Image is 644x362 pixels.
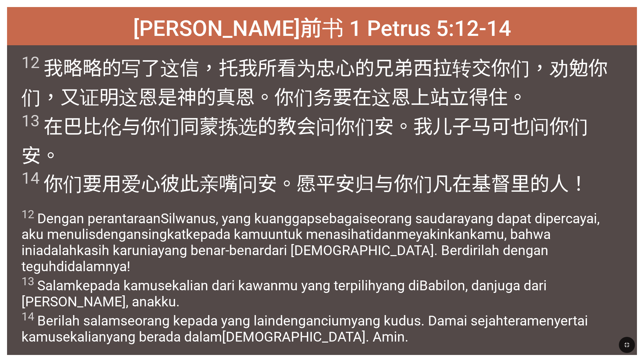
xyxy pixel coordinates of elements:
wg2532: meyakinkan [21,226,588,345]
wg5207: 马可 [21,115,588,195]
wg782: kepada kamu [21,278,588,345]
wg1125: dengan [21,226,588,345]
wg3138: 也问你们安。 你们要用 [21,115,588,195]
wg3049: sebagai [21,210,600,345]
wg5613: seorang saudara [21,210,600,345]
wg5547: 里 [511,173,588,195]
wg3739: ! Salam [21,258,588,345]
wg3956: 在基督 [452,173,588,195]
wg3778: adalah [21,242,588,345]
wg1722: 巴比伦 [21,115,588,195]
wg5213: ，劝勉 [21,57,608,195]
wg5209: 安 [21,115,588,195]
wg240: 亲嘴 [199,173,588,195]
wg3641: kepada kamu [21,226,588,345]
sup: 13 [21,111,40,130]
wg5213: 凡 [433,173,588,195]
wg3870: dan [21,226,588,345]
wg2532: 证明 [21,86,588,195]
span: [PERSON_NAME]前书 1 Petrus 5:12-14 [133,11,511,43]
wg3870: 你们，又 [21,57,608,195]
wg2316: . Berdirilah dengan teguh [21,242,588,345]
sup: 12 [21,207,34,221]
wg897: , dan [21,278,588,345]
wg5213: untuk menasihati [21,226,588,345]
wg26: 彼此 [160,173,588,195]
wg4899: yang di [21,278,588,345]
wg1223: Silwanus [21,210,600,345]
wg3450: . Berilah salam [21,294,588,345]
wg4103: 兄弟 [21,57,608,195]
wg240: dengan [21,313,588,345]
wg2476: 。 在 [21,86,588,195]
wg3450: 儿子 [21,115,588,195]
wg1223: singkat [21,226,588,345]
wg1722: 爱心 [121,173,588,195]
wg782: 。愿平安 [277,173,588,195]
wg897: 与你们同蒙拣选 [21,115,588,195]
wg1519: dalamnya [21,258,588,345]
wg3138: , anakku [21,294,588,345]
wg4103: , aku menulis [21,210,600,345]
wg782: 。我 [21,115,588,195]
wg227: 恩 [21,86,588,195]
wg1957: kamu, bahwa ini [21,226,588,345]
wg227: dari [DEMOGRAPHIC_DATA] [21,242,588,345]
wg1722: Babilon [21,278,588,345]
span: 我略略的 [21,53,623,197]
wg2532: juga dari [PERSON_NAME] [21,278,588,345]
sup: 14 [21,310,34,323]
wg4610: 转交你们 [21,57,608,195]
sup: 14 [21,169,40,188]
wg4899: 的教会问你们 [21,115,588,195]
wg3641: 写了 [21,57,608,195]
wg4610: , yang kuanggap [21,210,600,345]
wg1957: 这 [21,86,588,195]
wg1511: 神 [21,86,588,195]
wg5209: sekalian dari kawanmu yang terpilih [21,278,588,345]
wg1510: kasih karunia [21,242,588,345]
wg2316: 的真 [21,86,588,195]
wg5026: 恩是 [21,86,588,195]
wg5485: 。你们务要在这恩上 [21,86,588,195]
wg80: yang dapat dipercayai [21,210,600,345]
wg5485: yang benar-benar [21,242,588,345]
wg80: 西拉 [21,57,608,195]
wg1223: 我所看为忠心的 [21,57,608,195]
wg1722: 的人！ [530,173,588,195]
sup: 13 [21,275,34,288]
sup: 12 [21,53,40,72]
wg1125: 这信，托 [21,57,608,195]
wg5370: 问安 [238,173,588,195]
span: Dengan perantaraan [21,207,623,345]
wg1515: 归与你们 [355,173,588,195]
wg2476: di [21,258,588,345]
wg1519: 站立得住 [21,86,588,195]
wg782: seorang kepada yang lain [21,313,588,345]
